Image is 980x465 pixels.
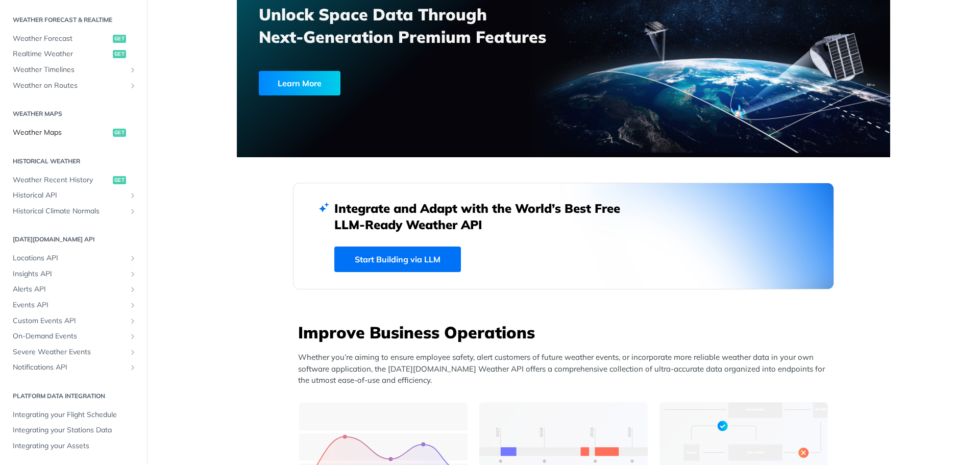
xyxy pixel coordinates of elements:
[13,190,126,201] span: Historical API
[13,65,126,75] span: Weather Timelines
[13,128,110,138] span: Weather Maps
[8,329,139,344] a: On-Demand EventsShow subpages for On-Demand Events
[129,317,137,325] button: Show subpages for Custom Events API
[8,173,139,188] a: Weather Recent Historyget
[8,438,139,454] a: Integrating your Assets
[13,347,126,357] span: Severe Weather Events
[13,175,110,185] span: Weather Recent History
[334,200,635,233] h2: Integrate and Adapt with the World’s Best Free LLM-Ready Weather API
[259,71,340,95] div: Learn More
[113,50,126,58] span: get
[8,204,139,219] a: Historical Climate NormalsShow subpages for Historical Climate Normals
[334,247,461,272] a: Start Building via LLM
[8,345,139,360] a: Severe Weather EventsShow subpages for Severe Weather Events
[8,360,139,375] a: Notifications APIShow subpages for Notifications API
[13,316,126,326] span: Custom Events API
[129,207,137,215] button: Show subpages for Historical Climate Normals
[129,254,137,262] button: Show subpages for Locations API
[13,284,126,295] span: Alerts API
[8,391,139,401] h2: Platform DATA integration
[8,15,139,25] h2: Weather Forecast & realtime
[8,298,139,313] a: Events APIShow subpages for Events API
[8,266,139,282] a: Insights APIShow subpages for Insights API
[129,301,137,309] button: Show subpages for Events API
[13,331,126,341] span: On-Demand Events
[8,125,139,140] a: Weather Mapsget
[8,423,139,438] a: Integrating your Stations Data
[8,157,139,166] h2: Historical Weather
[8,235,139,244] h2: [DATE][DOMAIN_NAME] API
[13,362,126,373] span: Notifications API
[13,269,126,279] span: Insights API
[8,407,139,423] a: Integrating your Flight Schedule
[8,62,139,78] a: Weather TimelinesShow subpages for Weather Timelines
[8,282,139,297] a: Alerts APIShow subpages for Alerts API
[8,78,139,93] a: Weather on RoutesShow subpages for Weather on Routes
[8,313,139,329] a: Custom Events APIShow subpages for Custom Events API
[113,35,126,43] span: get
[8,46,139,62] a: Realtime Weatherget
[13,81,126,91] span: Weather on Routes
[13,441,137,451] span: Integrating your Assets
[8,109,139,118] h2: Weather Maps
[259,71,511,95] a: Learn More
[113,176,126,184] span: get
[129,363,137,372] button: Show subpages for Notifications API
[298,352,834,386] p: Whether you’re aiming to ensure employee safety, alert customers of future weather events, or inc...
[129,348,137,356] button: Show subpages for Severe Weather Events
[13,253,126,263] span: Locations API
[13,49,110,59] span: Realtime Weather
[13,300,126,310] span: Events API
[13,206,126,216] span: Historical Climate Normals
[129,191,137,200] button: Show subpages for Historical API
[13,410,137,420] span: Integrating your Flight Schedule
[13,425,137,435] span: Integrating your Stations Data
[13,34,110,44] span: Weather Forecast
[259,3,575,48] h3: Unlock Space Data Through Next-Generation Premium Features
[113,129,126,137] span: get
[298,321,834,344] h3: Improve Business Operations
[129,332,137,340] button: Show subpages for On-Demand Events
[8,251,139,266] a: Locations APIShow subpages for Locations API
[8,188,139,203] a: Historical APIShow subpages for Historical API
[129,66,137,74] button: Show subpages for Weather Timelines
[129,82,137,90] button: Show subpages for Weather on Routes
[129,270,137,278] button: Show subpages for Insights API
[8,31,139,46] a: Weather Forecastget
[129,285,137,293] button: Show subpages for Alerts API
